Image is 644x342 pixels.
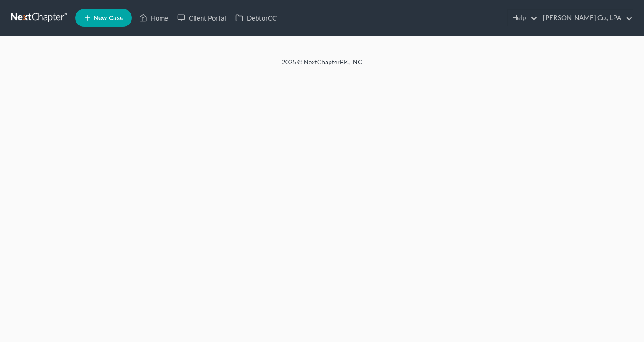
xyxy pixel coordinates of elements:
a: [PERSON_NAME] Co., LPA [538,10,633,26]
a: Client Portal [173,10,231,26]
a: Home [135,10,173,26]
a: DebtorCC [231,10,281,26]
div: 2025 © NextChapterBK, INC [67,58,577,74]
a: Help [508,10,538,26]
new-legal-case-button: New Case [75,9,132,27]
